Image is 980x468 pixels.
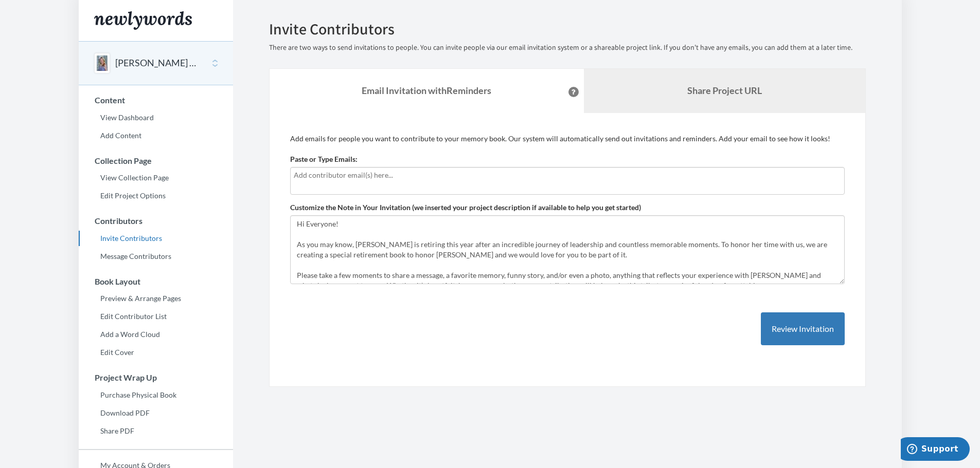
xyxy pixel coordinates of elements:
iframe: Opens a widget where you can chat to one of our agents [901,437,970,463]
h3: Book Layout [79,277,233,286]
a: Edit Project Options [79,188,233,203]
a: Purchase Physical Book [79,387,233,403]
label: Paste or Type Emails: [290,154,358,164]
a: Add Content [79,128,233,143]
a: Message Contributors [79,249,233,264]
textarea: Hi Everyone! As you may know, [PERSON_NAME] is retiring this year after an incredible journey of ... [290,215,845,284]
button: [PERSON_NAME] Retirement [115,57,199,70]
a: Invite Contributors [79,231,233,246]
a: Edit Cover [79,345,233,360]
h3: Content [79,96,233,105]
label: Customize the Note in Your Invitation (we inserted your project description if available to help ... [290,202,641,213]
input: Add contributor email(s) here... [294,170,839,181]
a: View Collection Page [79,170,233,185]
a: Preview & Arrange Pages [79,291,233,306]
b: Share Project URL [687,85,762,96]
h3: Contributors [79,216,233,226]
p: There are two ways to send invitations to people. You can invite people via our email invitation ... [269,43,866,53]
h3: Collection Page [79,156,233,165]
a: Edit Contributor List [79,309,233,324]
a: View Dashboard [79,110,233,125]
a: Download PDF [79,405,233,421]
h3: Project Wrap Up [79,373,233,382]
img: Newlywords logo [94,11,192,30]
button: Review Invitation [761,312,845,346]
h2: Invite Contributors [269,21,866,38]
a: Add a Word Cloud [79,327,233,342]
strong: Email Invitation with Reminders [362,85,491,96]
a: Share PDF [79,423,233,439]
p: Add emails for people you want to contribute to your memory book. Our system will automatically s... [290,134,845,144]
